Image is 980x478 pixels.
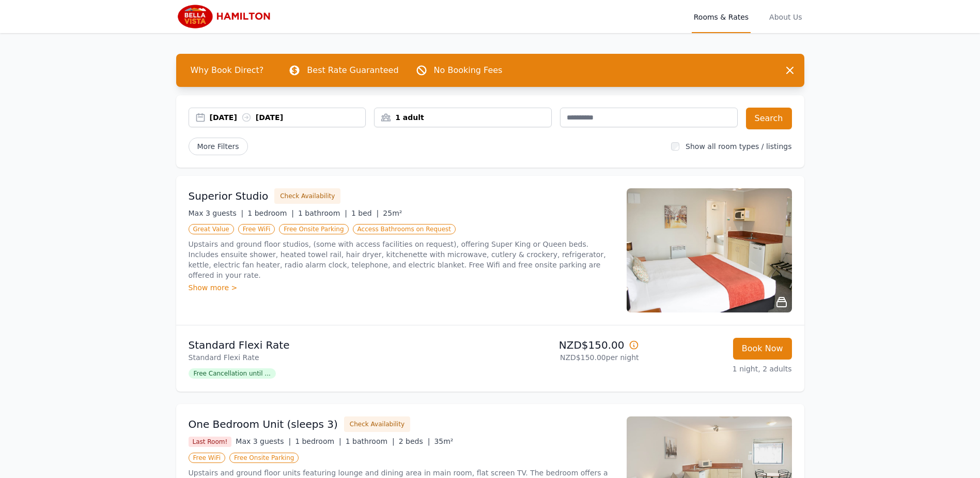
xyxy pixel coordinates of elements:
p: No Booking Fees [434,64,503,77]
span: Free Cancellation until ... [189,368,276,379]
span: Free Onsite Parking [279,224,348,234]
p: 1 night, 2 adults [647,364,792,374]
p: NZD$150.00 [494,338,639,352]
span: 2 beds | [399,437,430,445]
span: 1 bathroom | [346,437,395,445]
h3: Superior Studio [189,189,269,203]
span: 1 bed | [351,209,379,217]
span: Access Bathrooms on Request [353,224,456,234]
span: 25m² [383,209,402,217]
span: Free WiFi [189,453,226,463]
span: Free Onsite Parking [229,453,299,463]
p: NZD$150.00 per night [494,352,639,363]
button: Check Availability [274,188,340,204]
span: Free WiFi [238,224,275,234]
button: Check Availability [344,416,410,432]
p: Standard Flexi Rate [189,338,486,352]
div: 1 adult [375,112,551,123]
p: Best Rate Guaranteed [307,64,398,77]
span: 35m² [434,437,453,445]
h3: One Bedroom Unit (sleeps 3) [189,417,338,431]
div: [DATE] [DATE] [210,112,366,123]
button: Search [746,108,792,129]
span: Max 3 guests | [236,437,291,445]
div: Show more > [189,282,614,293]
span: Last Room! [189,437,232,447]
span: More Filters [189,138,248,155]
p: Standard Flexi Rate [189,352,486,363]
button: Book Now [733,338,792,360]
label: Show all room types / listings [686,142,791,151]
span: 1 bedroom | [295,437,341,445]
span: Great Value [189,224,234,234]
span: 1 bedroom | [247,209,294,217]
span: 1 bathroom | [298,209,347,217]
span: Max 3 guests | [189,209,244,217]
span: Why Book Direct? [182,60,272,81]
p: Upstairs and ground floor studios, (some with access facilities on request), offering Super King ... [189,239,614,280]
img: Bella Vista Hamilton [176,4,276,29]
